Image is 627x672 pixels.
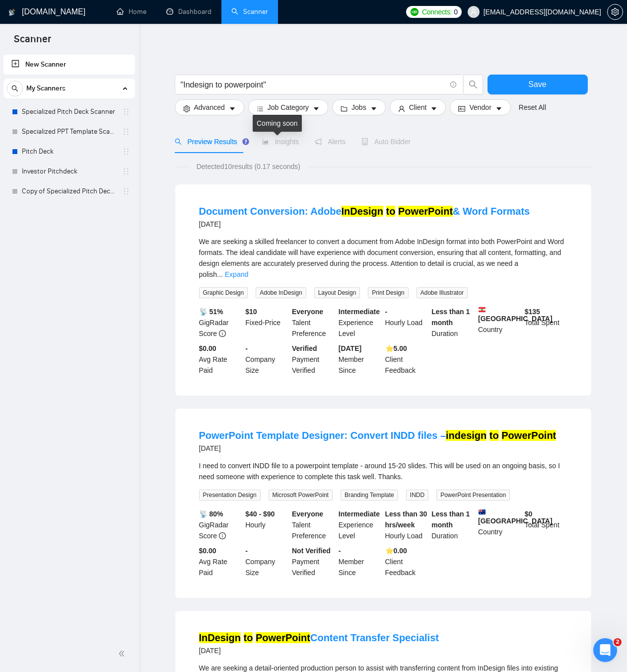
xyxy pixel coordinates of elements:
[175,138,246,146] span: Preview Results
[256,287,306,298] span: Adobe InDesign
[337,343,383,376] div: Member Since
[7,85,22,92] span: search
[607,8,623,16] a: setting
[523,508,569,541] div: Total Spent
[117,7,146,16] a: homeHome
[342,206,383,217] mark: InDesign
[199,238,564,278] span: We are seeking a skilled freelancer to convert a document from Adobe InDesign format into both Po...
[219,532,226,539] span: info-circle
[489,430,499,441] mark: to
[292,308,323,316] b: Everyone
[229,105,236,112] span: caret-down
[199,236,567,280] div: We are seeking a skilled freelancer to convert a document from Adobe InDesign format into both Po...
[122,168,130,175] span: holder
[470,8,477,15] span: user
[231,7,268,16] a: searchScanner
[383,545,430,578] div: Client Feedback
[262,138,299,146] span: Insights
[478,508,553,525] b: [GEOGRAPHIC_DATA]
[122,187,130,195] span: holder
[429,508,476,541] div: Duration
[199,344,216,352] b: $0.00
[593,638,617,662] iframe: Intercom live chat
[199,510,223,518] b: 📡 80%
[385,308,388,316] b: -
[479,508,486,515] img: 🇦🇺
[197,508,244,541] div: GigRadar Score
[313,105,320,112] span: caret-down
[262,138,269,145] span: area-chart
[292,547,331,555] b: Not Verified
[22,102,116,122] a: Specialized Pitch Deck Scanner
[181,79,446,91] input: Search Freelance Jobs...
[332,99,386,115] button: folderJobscaret-down
[122,148,130,156] span: holder
[361,138,368,145] span: robot
[118,649,128,659] span: double-left
[243,508,290,541] div: Hourly
[243,306,290,339] div: Fixed-Price
[351,102,366,113] span: Jobs
[199,645,439,657] div: [DATE]
[3,55,135,75] li: New Scanner
[454,6,458,17] span: 0
[175,138,182,145] span: search
[488,75,588,94] button: Save
[478,306,553,323] b: [GEOGRAPHIC_DATA]
[245,510,275,518] b: $40 - $90
[450,82,457,88] span: info-circle
[519,102,546,113] a: Reset All
[197,306,244,339] div: GigRadar Score
[525,510,533,518] b: $ 0
[245,308,257,316] b: $ 10
[269,490,333,501] span: Microsoft PowerPoint
[398,105,405,112] span: user
[383,508,430,541] div: Hourly Load
[6,32,59,53] span: Scanner
[525,308,540,316] b: $ 135
[7,81,23,96] button: search
[219,330,226,337] span: info-circle
[446,430,487,441] mark: indesign
[368,287,408,298] span: Print Design
[190,161,307,172] span: Detected 10 results (0.17 seconds)
[225,270,248,278] a: Expand
[22,122,116,142] a: Specialized PPT Template Scanner
[248,99,328,115] button: barsJob Categorycaret-down
[244,632,253,643] mark: to
[26,79,66,98] span: My Scanners
[199,460,567,482] div: I need to convert INDD file to a powerpoint template - around 15-20 slides. This will be used on ...
[463,75,483,94] button: search
[243,343,290,376] div: Company Size
[337,508,383,541] div: Experience Level
[430,105,437,112] span: caret-down
[292,510,323,518] b: Everyone
[385,344,407,352] b: ⭐️ 5.00
[268,102,309,113] span: Job Category
[241,137,250,146] div: Tooltip anchor
[245,547,248,555] b: -
[436,490,510,501] span: PowerPoint Presentation
[337,545,383,578] div: Member Since
[370,105,377,112] span: caret-down
[290,306,337,339] div: Talent Preference
[122,108,130,116] span: holder
[429,306,476,339] div: Duration
[194,102,225,113] span: Advanced
[245,344,248,352] b: -
[341,490,398,501] span: Branding Template
[197,545,244,578] div: Avg Rate Paid
[528,78,546,90] span: Save
[199,547,216,555] b: $0.00
[175,99,244,115] button: settingAdvancedcaret-down
[341,105,348,112] span: folder
[383,306,430,339] div: Hourly Load
[476,508,523,541] div: Country
[361,138,411,146] span: Auto Bidder
[256,632,310,643] mark: PowerPoint
[614,638,622,646] span: 2
[199,308,223,316] b: 📡 51%
[411,8,418,16] img: upwork-logo.png
[3,79,135,201] li: My Scanners
[339,344,361,352] b: [DATE]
